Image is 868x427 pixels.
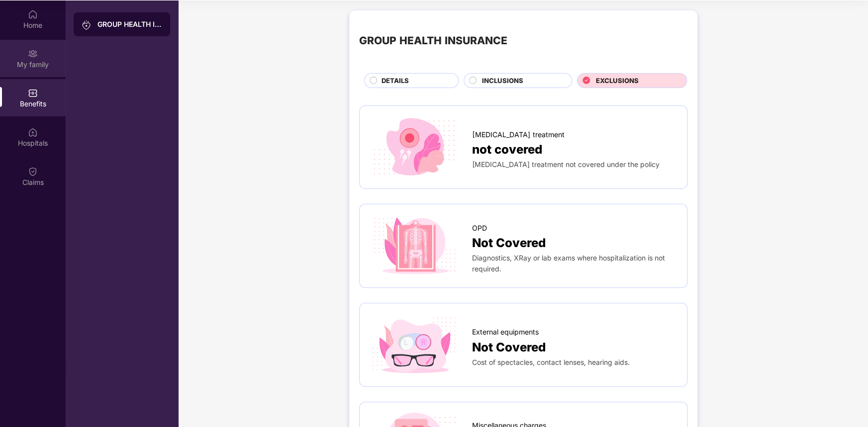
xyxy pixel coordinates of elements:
[359,32,507,49] div: GROUP HEALTH INSURANCE
[596,76,639,86] span: EXCLUSIONS
[472,223,487,234] span: OPD
[472,358,630,366] span: Cost of spectacles, contact lenses, hearing aids.
[472,327,539,338] span: External equipments
[28,127,38,137] img: svg+xml;base64,PHN2ZyBpZD0iSG9zcGl0YWxzIiB4bWxucz0iaHR0cDovL3d3dy53My5vcmcvMjAwMC9zdmciIHdpZHRoPS...
[97,19,162,29] div: GROUP HEALTH INSURANCE
[370,214,460,277] img: icon
[82,20,92,30] img: svg+xml;base64,PHN2ZyB3aWR0aD0iMjAiIGhlaWdodD0iMjAiIHZpZXdCb3g9IjAgMCAyMCAyMCIgZmlsbD0ibm9uZSIgeG...
[370,116,460,179] img: icon
[382,76,409,86] span: DETAILS
[472,234,546,253] span: Not Covered
[472,140,542,159] span: not covered
[28,167,38,176] img: svg+xml;base64,PHN2ZyBpZD0iQ2xhaW0iIHhtbG5zPSJodHRwOi8vd3d3LnczLm9yZy8yMDAwL3N2ZyIgd2lkdGg9IjIwIi...
[482,76,523,86] span: INCLUSIONS
[472,160,660,169] span: [MEDICAL_DATA] treatment not covered under the policy
[28,9,38,19] img: svg+xml;base64,PHN2ZyBpZD0iSG9tZSIgeG1sbnM9Imh0dHA6Ly93d3cudzMub3JnLzIwMDAvc3ZnIiB3aWR0aD0iMjAiIG...
[472,129,565,140] span: [MEDICAL_DATA] treatment
[472,338,546,357] span: Not Covered
[370,313,460,376] img: icon
[28,88,38,98] img: svg+xml;base64,PHN2ZyBpZD0iQmVuZWZpdHMiIHhtbG5zPSJodHRwOi8vd3d3LnczLm9yZy8yMDAwL3N2ZyIgd2lkdGg9Ij...
[28,49,38,59] img: svg+xml;base64,PHN2ZyB3aWR0aD0iMjAiIGhlaWdodD0iMjAiIHZpZXdCb3g9IjAgMCAyMCAyMCIgZmlsbD0ibm9uZSIgeG...
[472,254,665,273] span: Diagnostics, XRay or lab exams where hospitalization is not required.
